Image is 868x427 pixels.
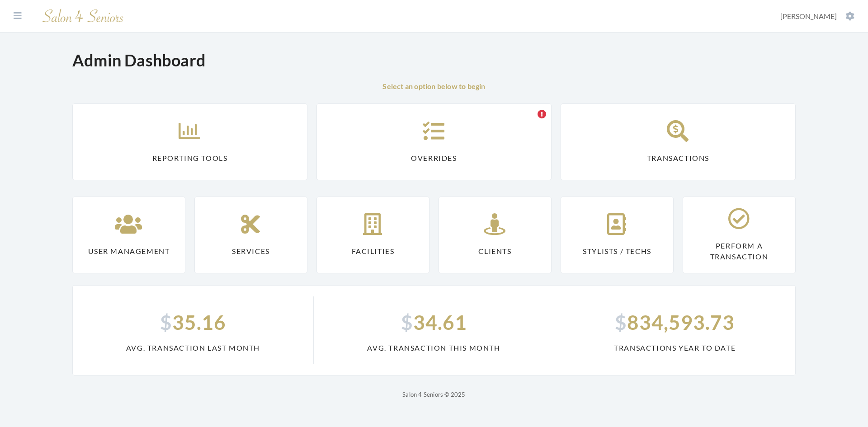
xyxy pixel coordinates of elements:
button: [PERSON_NAME] [778,11,857,21]
span: Avg. Transaction Last Month [84,343,302,353]
img: Salon 4 Seniors [38,5,128,27]
a: User Management [72,197,185,273]
a: Transactions [561,103,796,180]
span: [PERSON_NAME] [780,12,837,20]
span: 834,593.73 [565,307,784,337]
a: Reporting Tools [72,103,307,180]
h1: Admin Dashboard [72,51,206,70]
a: Facilities [316,197,429,273]
a: Stylists / Techs [561,197,674,273]
span: 35.16 [84,307,302,337]
a: Clients [439,197,552,273]
a: Services [194,197,307,273]
span: 34.61 [325,307,543,337]
p: Salon 4 Seniors © 2025 [72,389,796,400]
span: Transactions Year To Date [565,343,784,353]
a: Overrides [316,103,552,180]
a: Perform a Transaction [683,197,796,273]
p: Select an option below to begin [72,81,796,92]
span: Avg. Transaction This Month [325,343,543,353]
